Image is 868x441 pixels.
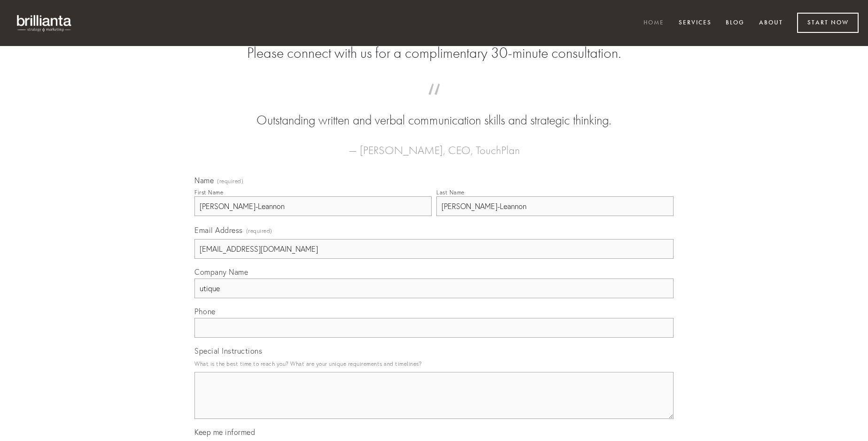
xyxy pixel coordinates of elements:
a: Services [673,15,718,31]
span: Special Instructions [194,346,262,356]
span: (required) [217,178,243,184]
a: Home [637,15,670,31]
img: brillianta - research, strategy, marketing [9,9,80,37]
span: Keep me informed [194,427,255,437]
h2: Please connect with us for a complimentary 30-minute consultation. [194,44,674,62]
div: Last Name [436,189,465,196]
span: (required) [246,224,272,237]
blockquote: Outstanding written and verbal communication skills and strategic thinking. [209,93,659,130]
p: What is the best time to reach you? What are your unique requirements and timelines? [194,357,674,370]
span: “ [209,93,659,111]
div: First Name [194,189,223,196]
span: Email Address [194,225,243,235]
span: Company Name [194,267,248,277]
a: Blog [720,15,751,31]
a: About [753,15,789,31]
span: Phone [194,307,216,316]
a: Start Now [797,13,859,33]
figcaption: — [PERSON_NAME], CEO, TouchPlan [209,130,659,160]
span: Name [194,176,214,185]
